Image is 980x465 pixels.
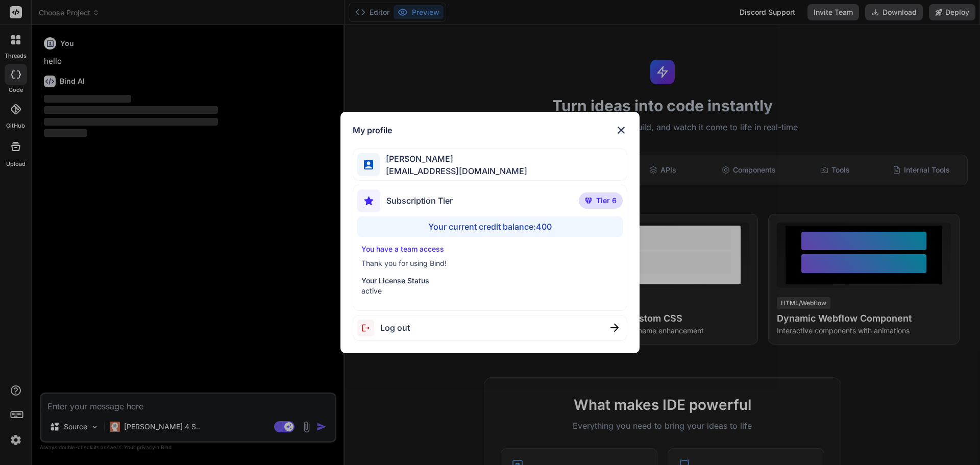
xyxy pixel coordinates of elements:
img: premium [585,198,592,204]
img: close [615,124,627,136]
h1: My profile [353,124,392,136]
p: Thank you for using Bind! [361,258,619,268]
img: logout [357,320,380,336]
p: You have a team access [361,244,619,254]
span: Log out [380,322,410,334]
img: profile [364,160,374,169]
span: [EMAIL_ADDRESS][DOMAIN_NAME] [380,165,527,177]
div: Your current credit balance: 400 [357,216,623,237]
span: Tier 6 [596,195,617,206]
img: subscription [357,189,380,212]
span: Subscription Tier [386,194,453,207]
img: close [610,324,619,332]
p: Your License Status [361,276,619,286]
p: active [361,286,619,296]
span: [PERSON_NAME] [380,153,527,165]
